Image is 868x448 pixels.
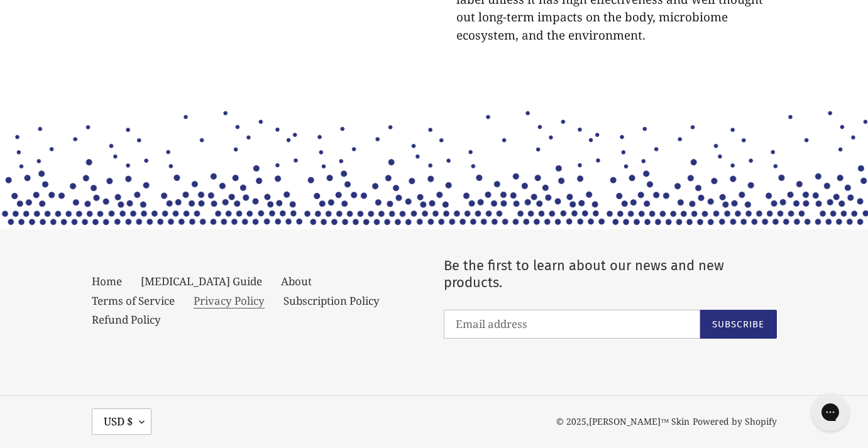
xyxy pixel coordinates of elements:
a: Terms of Service [92,293,175,308]
span: Subscribe [712,319,765,330]
iframe: Gorgias live chat messenger [805,389,855,435]
a: Powered by Shopify [693,415,777,427]
a: [MEDICAL_DATA] Guide [141,274,262,288]
p: Be the first to learn about our news and new products. [444,258,777,291]
input: Email address [444,310,700,339]
a: Privacy Policy [194,293,265,309]
a: Subscription Policy [283,293,380,308]
a: About [281,274,312,288]
a: [PERSON_NAME]™ Skin [589,415,690,427]
a: Home [92,274,122,288]
button: Subscribe [700,310,777,339]
small: © 2025, [556,415,690,427]
button: USD $ [92,408,151,435]
a: Refund Policy [92,312,161,327]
